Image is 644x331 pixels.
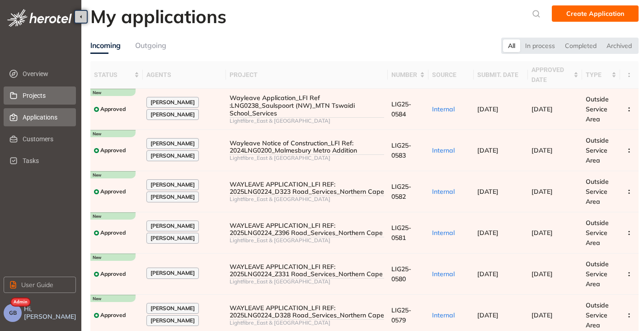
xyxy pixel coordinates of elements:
[531,65,572,85] span: approved date
[477,229,498,237] span: [DATE]
[474,61,528,89] th: submit. date
[477,311,498,319] span: [DATE]
[150,153,195,159] span: [PERSON_NAME]
[528,61,582,89] th: approved date
[432,270,455,278] span: Internal
[100,147,126,154] span: Approved
[560,39,602,52] div: Completed
[230,278,384,285] div: Lightfibre_East & [GEOGRAPHIC_DATA]
[4,277,76,293] button: User Guide
[150,270,195,276] span: [PERSON_NAME]
[531,187,553,196] span: [DATE]
[4,304,22,322] button: GB
[23,130,69,148] span: Customers
[531,270,553,278] span: [DATE]
[432,311,455,319] span: Internal
[432,105,455,113] span: Internal
[100,312,126,318] span: Approved
[23,65,69,83] span: Overview
[531,311,553,319] span: [DATE]
[531,146,553,154] span: [DATE]
[90,61,143,89] th: status
[143,61,226,89] th: agents
[477,187,498,196] span: [DATE]
[477,270,498,278] span: [DATE]
[230,222,384,237] div: WAYLEAVE APPLICATION_LFI REF: 2025LNG0224_Z396 Road_Services_Northern Cape
[391,70,418,80] span: number
[586,260,609,288] span: Outside Service Area
[391,182,411,201] span: LIG25-0582
[391,224,411,242] span: LIG25-0581
[432,146,455,154] span: Internal
[391,265,411,283] span: LIG25-0580
[586,301,609,329] span: Outside Service Area
[477,105,498,113] span: [DATE]
[230,304,384,320] div: WAYLEAVE APPLICATION_LFI REF: 2025LNG0224_D328 Road_Services_Northern Cape
[23,86,69,105] span: Projects
[602,39,637,52] div: Archived
[432,187,455,196] span: Internal
[230,139,384,155] div: Wayleave Notice of Construction_LFI Ref: 2024LNG0200_Malmesbury Metro Addition
[150,99,195,106] span: [PERSON_NAME]
[94,70,132,80] span: status
[230,155,384,161] div: Lightfibre_East & [GEOGRAPHIC_DATA]
[100,188,126,195] span: Approved
[90,5,226,27] h2: My applications
[100,271,126,277] span: Approved
[230,94,384,117] div: Wayleave Application_LFI Ref :LNG0238_Saulspoort (NW)_MTN Tswaidi School_Services
[586,95,609,123] span: Outside Service Area
[566,9,624,19] span: Create Application
[100,106,126,112] span: Approved
[230,118,384,124] div: Lightfibre_East & [GEOGRAPHIC_DATA]
[586,70,610,80] span: type
[391,141,411,159] span: LIG25-0583
[135,40,166,51] div: Outgoing
[477,146,498,154] span: [DATE]
[531,229,553,237] span: [DATE]
[552,5,639,22] button: Create Application
[100,230,126,236] span: Approved
[586,177,609,206] span: Outside Service Area
[230,237,384,244] div: Lightfibre_East & [GEOGRAPHIC_DATA]
[150,223,195,229] span: [PERSON_NAME]
[90,40,121,51] div: Incoming
[150,194,195,200] span: [PERSON_NAME]
[24,305,78,321] span: Hi, [PERSON_NAME]
[150,111,195,118] span: [PERSON_NAME]
[23,152,69,170] span: Tasks
[150,305,195,312] span: [PERSON_NAME]
[531,105,553,113] span: [DATE]
[150,317,195,324] span: [PERSON_NAME]
[150,235,195,241] span: [PERSON_NAME]
[21,280,53,290] span: User Guide
[9,310,17,316] span: GB
[586,136,609,164] span: Outside Service Area
[23,108,69,126] span: Applications
[7,9,72,27] img: logo
[586,219,609,247] span: Outside Service Area
[226,61,388,89] th: project
[150,140,195,147] span: [PERSON_NAME]
[230,196,384,202] div: Lightfibre_East & [GEOGRAPHIC_DATA]
[391,306,411,324] span: LIG25-0579
[230,181,384,196] div: WAYLEAVE APPLICATION_LFI REF: 2025LNG0224_D323 Road_Services_Northern Cape
[432,229,455,237] span: Internal
[582,61,620,89] th: type
[150,182,195,188] span: [PERSON_NAME]
[230,320,384,326] div: Lightfibre_East & [GEOGRAPHIC_DATA]
[230,263,384,278] div: WAYLEAVE APPLICATION_LFI REF: 2025LNG0224_Z331 Road_Services_Northern Cape
[428,61,474,89] th: source
[520,39,560,52] div: In process
[503,39,520,52] div: All
[391,100,411,118] span: LIG25-0584
[388,61,428,89] th: number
